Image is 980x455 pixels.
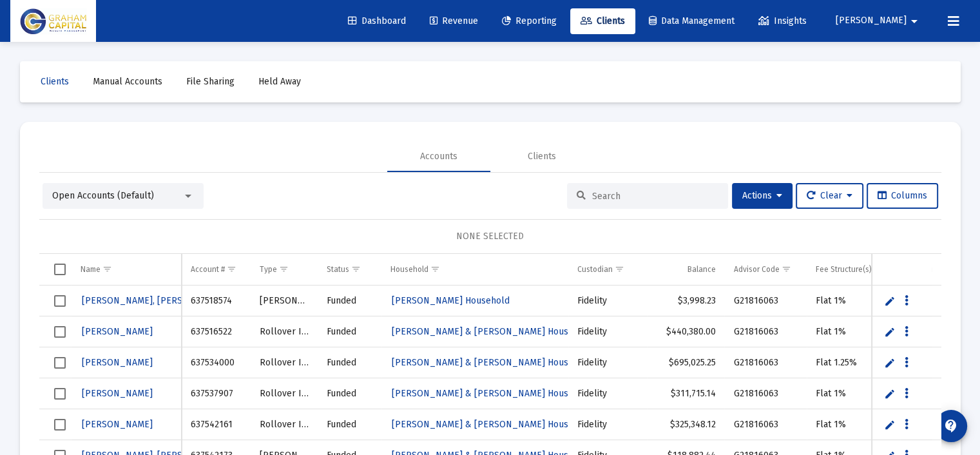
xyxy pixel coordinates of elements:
[647,316,724,347] td: $440,380.00
[724,254,807,285] td: Column Advisor Code
[81,322,154,341] a: [PERSON_NAME]
[867,183,938,209] button: Columns
[807,347,900,378] td: Flat 1.25%
[392,326,592,337] span: [PERSON_NAME] & [PERSON_NAME] Household
[568,378,647,409] td: Fidelity
[733,264,779,275] div: Advisor Code
[258,76,301,87] span: Held Away
[182,409,250,440] td: 637542161
[647,378,724,409] td: $311,715.14
[502,15,557,26] span: Reporting
[82,388,153,399] span: [PERSON_NAME]
[884,419,896,431] a: Edit
[176,69,245,95] a: File Sharing
[54,326,66,338] div: Select row
[81,264,101,275] div: Name
[647,286,724,316] td: $3,998.23
[50,230,931,243] div: NONE SELECTED
[279,264,289,274] span: Show filter options for column 'Type'
[568,316,647,347] td: Fidelity
[807,409,900,440] td: Flat 1%
[82,357,153,368] span: [PERSON_NAME]
[647,347,724,378] td: $695,025.25
[687,264,715,275] div: Balance
[248,69,311,95] a: Held Away
[54,388,66,400] div: Select row
[884,357,896,369] a: Edit
[327,295,372,307] div: Funded
[807,286,900,316] td: Flat 1%
[82,295,228,306] span: [PERSON_NAME], [PERSON_NAME]
[81,384,154,403] a: [PERSON_NAME]
[191,264,225,275] div: Account #
[251,254,318,285] td: Column Type
[390,322,593,341] a: [PERSON_NAME] & [PERSON_NAME] Household
[748,8,817,34] a: Insights
[724,286,807,316] td: G21816063
[81,291,229,310] a: [PERSON_NAME], [PERSON_NAME]
[251,347,318,378] td: Rollover IRA
[251,409,318,440] td: Rollover IRA
[732,183,793,209] button: Actions
[52,190,154,201] span: Open Accounts (Default)
[943,418,959,434] mat-icon: contact_support
[41,76,69,87] span: Clients
[186,76,235,87] span: File Sharing
[251,378,318,409] td: Rollover IRA
[647,409,724,440] td: $325,348.12
[251,316,318,347] td: Rollover IRA
[724,316,807,347] td: G21816063
[820,8,937,34] button: [PERSON_NAME]
[327,387,372,400] div: Funded
[260,264,277,275] div: Type
[392,295,510,306] span: [PERSON_NAME] Household
[878,190,927,201] span: Columns
[884,326,896,338] a: Edit
[884,295,896,307] a: Edit
[182,254,250,285] td: Column Account #
[327,356,372,369] div: Funded
[390,264,428,275] div: Household
[577,264,613,275] div: Custodian
[807,254,900,285] td: Column Fee Structure(s)
[182,378,250,409] td: 637537907
[724,347,807,378] td: G21816063
[251,286,318,316] td: [PERSON_NAME]
[884,388,896,400] a: Edit
[72,254,182,285] td: Column Name
[430,15,478,26] span: Revenue
[327,264,349,275] div: Status
[82,69,173,95] a: Manual Accounts
[615,264,624,274] span: Show filter options for column 'Custodian'
[907,8,922,34] mat-icon: arrow_drop_down
[581,15,625,26] span: Clients
[816,264,872,275] div: Fee Structure(s)
[639,8,745,34] a: Data Management
[81,353,154,372] a: [PERSON_NAME]
[30,69,79,95] a: Clients
[54,295,66,307] div: Select row
[392,357,592,368] span: [PERSON_NAME] & [PERSON_NAME] Household
[419,8,488,34] a: Revenue
[54,419,66,431] div: Select row
[807,378,900,409] td: Flat 1%
[742,190,782,201] span: Actions
[724,409,807,440] td: G21816063
[338,8,416,34] a: Dashboard
[568,254,647,285] td: Column Custodian
[568,347,647,378] td: Fidelity
[93,76,162,87] span: Manual Accounts
[647,254,724,285] td: Column Balance
[54,357,66,369] div: Select row
[82,326,153,337] span: [PERSON_NAME]
[492,8,567,34] a: Reporting
[836,15,907,26] span: [PERSON_NAME]
[182,286,250,316] td: 637518574
[348,15,406,26] span: Dashboard
[528,150,556,163] div: Clients
[81,415,154,434] a: [PERSON_NAME]
[390,353,593,372] a: [PERSON_NAME] & [PERSON_NAME] Household
[102,264,112,274] span: Show filter options for column 'Name'
[392,419,592,430] span: [PERSON_NAME] & [PERSON_NAME] Household
[420,150,457,163] div: Accounts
